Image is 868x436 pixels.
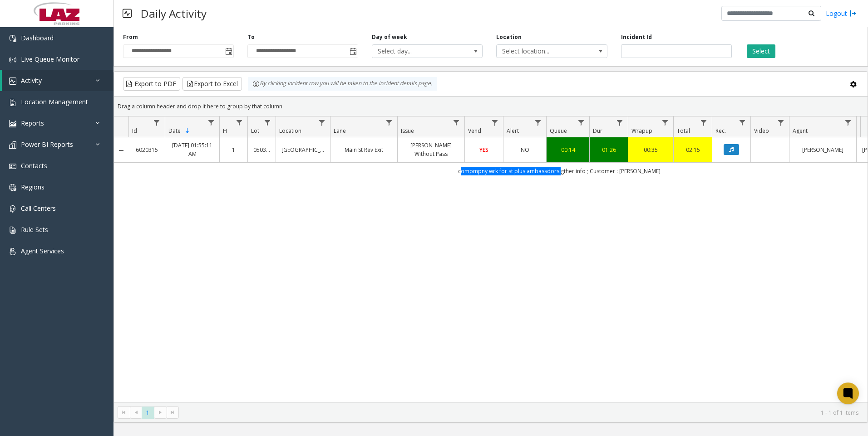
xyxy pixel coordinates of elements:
[614,116,626,129] a: Dur Filter Menu
[9,184,16,191] img: 'icon'
[168,127,181,135] span: Date
[123,2,132,24] img: pageIcon
[261,116,274,129] a: Lot Filter Menu
[9,163,16,170] img: 'icon'
[552,145,584,154] a: 00:14
[142,407,154,419] span: Page 1
[9,56,16,63] img: 'icon'
[372,45,460,58] span: Select day...
[151,116,163,129] a: Id Filter Menu
[251,127,259,135] span: Lot
[793,127,808,135] span: Agent
[593,127,602,135] span: Dur
[595,145,622,154] a: 01:26
[21,140,73,149] span: Power BI Reports
[550,127,567,135] span: Queue
[470,145,498,154] a: YES
[401,127,414,135] span: Issue
[114,116,868,402] div: Data table
[9,99,16,106] img: 'icon'
[171,141,214,158] a: [DATE] 01:55:11 AM
[497,45,585,58] span: Select location...
[21,119,44,127] span: Reports
[621,33,652,41] label: Incident Id
[489,116,501,129] a: Vend Filter Menu
[21,204,56,213] span: Call Centers
[826,9,857,18] a: Logout
[132,127,137,135] span: Id
[253,145,270,154] a: 050321
[383,116,395,129] a: Lane Filter Menu
[507,127,519,135] span: Alert
[21,183,44,191] span: Regions
[123,33,138,41] label: From
[754,127,769,135] span: Video
[9,227,16,234] img: 'icon'
[631,127,652,135] span: Wrapup
[634,145,668,154] a: 00:35
[184,409,858,417] kendo-pager-info: 1 - 1 of 1 items
[736,116,749,129] a: Rec. Filter Menu
[21,161,47,170] span: Contacts
[114,147,128,154] a: Collapse Details
[205,116,217,129] a: Date Filter Menu
[747,44,775,58] button: Select
[795,145,851,154] a: [PERSON_NAME]
[849,9,857,18] img: logout
[123,77,180,91] button: Export to PDF
[247,33,255,41] label: To
[21,55,79,63] span: Live Queue Monitor
[9,35,16,42] img: 'icon'
[372,33,407,41] label: Day of week
[334,127,346,135] span: Lane
[182,77,242,91] button: Export to Excel
[134,145,159,154] a: 6020315
[698,116,710,129] a: Total Filter Menu
[21,76,42,85] span: Activity
[403,141,459,158] a: [PERSON_NAME] Without Pass
[223,127,227,135] span: H
[9,141,16,149] img: 'icon'
[21,247,64,255] span: Agent Services
[842,116,854,129] a: Agent Filter Menu
[279,127,301,135] span: Location
[9,78,16,85] img: 'icon'
[532,116,544,129] a: Alert Filter Menu
[715,127,726,135] span: Rec.
[775,116,787,129] a: Video Filter Menu
[114,98,868,114] div: Drag a column header and drop it here to group by that column
[677,127,690,135] span: Total
[509,145,541,154] a: NO
[2,70,113,91] a: Activity
[348,45,358,58] span: Toggle popup
[21,225,48,234] span: Rule Sets
[21,34,54,42] span: Dashboard
[450,116,463,129] a: Issue Filter Menu
[248,77,437,91] div: By clicking Incident row you will be taken to the incident details page.
[659,116,671,129] a: Wrapup Filter Menu
[21,97,88,106] span: Location Management
[9,120,16,127] img: 'icon'
[281,145,325,154] a: [GEOGRAPHIC_DATA]
[575,116,587,129] a: Queue Filter Menu
[316,116,328,129] a: Location Filter Menu
[496,33,522,41] label: Location
[136,2,211,24] h3: Daily Activity
[184,127,191,135] span: Sortable
[468,127,481,135] span: Vend
[336,145,392,154] a: Main St Rev Exit
[479,146,488,154] span: YES
[233,116,246,129] a: H Filter Menu
[225,145,242,154] a: 1
[252,80,260,87] img: infoIcon.svg
[223,45,233,58] span: Toggle popup
[679,145,706,154] a: 02:15
[9,205,16,213] img: 'icon'
[9,248,16,255] img: 'icon'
